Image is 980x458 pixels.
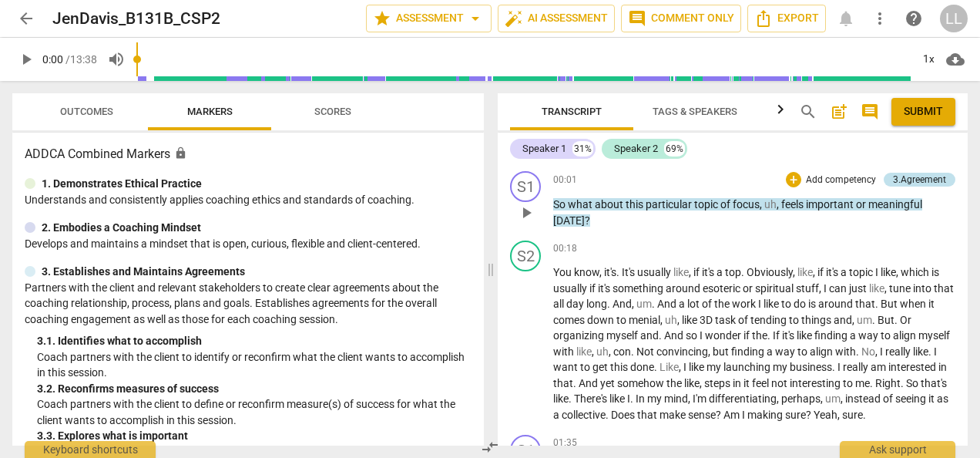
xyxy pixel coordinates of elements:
span: interested [888,361,938,373]
span: Transcript [542,106,602,117]
p: 3. Establishes and Maintains Agreements [42,264,245,280]
span: , [632,298,636,310]
span: if [743,329,752,342]
span: perhaps [781,392,821,405]
div: Speaker 1 [522,141,566,157]
span: . [607,298,612,310]
span: me [855,377,870,389]
p: Coach partners with the client to identify or reconfirm what the client wants to accomplish in th... [37,349,472,381]
span: , [708,345,713,358]
span: wonder [705,329,743,342]
span: Filler word [636,298,652,310]
span: . [631,345,636,358]
span: is [931,266,939,278]
span: done [630,361,654,373]
span: really [885,345,913,358]
span: yet [600,377,617,389]
span: and [834,314,852,326]
span: esoteric [703,282,743,295]
span: seeing [895,392,928,405]
span: I [934,345,937,358]
span: So [553,198,568,210]
span: align [893,329,918,342]
span: . [928,345,934,358]
span: business [790,361,832,373]
span: . [872,314,878,326]
span: Assessment is enabled for this document. The competency model is locked and follows the assessmen... [174,146,187,160]
span: can [829,282,849,295]
span: spiritual [755,282,796,295]
span: it's [782,329,797,342]
span: , [841,392,845,405]
span: is [808,298,818,310]
span: help [904,9,923,28]
span: it [928,392,937,405]
span: I [880,345,885,358]
span: AI Assessment [505,9,608,28]
p: Partners with the client and relevant stakeholders to create clear agreements about the coaching ... [25,280,472,328]
span: more_vert [871,9,889,28]
span: Obviously [747,266,793,278]
span: this [610,361,630,373]
span: it's [598,282,612,295]
span: post_add [830,103,848,121]
span: , [679,361,683,373]
span: it [743,377,752,389]
span: search [799,103,817,121]
span: the [714,298,732,310]
span: , [852,314,857,326]
span: way [775,345,797,358]
span: I [700,329,705,342]
span: to [616,314,629,326]
span: just [849,282,869,295]
span: like [689,361,706,373]
span: Or [900,314,911,326]
span: ? [716,409,723,421]
span: in [938,361,947,373]
span: I [627,392,630,405]
span: when [900,298,928,310]
span: all [553,298,566,310]
span: , [689,266,693,278]
span: usually [553,282,589,295]
span: Filler word [797,266,813,278]
div: Keyboard shortcuts [25,441,156,458]
span: , [688,392,693,405]
span: but [713,345,731,358]
span: steps [704,377,733,389]
span: if [693,266,702,278]
span: . [901,377,906,389]
p: Understands and consistently applies coaching ethics and standards of coaching. [25,192,472,208]
span: Filler word [869,282,884,295]
button: Search [796,99,821,124]
span: . [630,392,636,405]
span: , [592,345,596,358]
a: Help [900,5,928,32]
span: my [773,361,790,373]
span: tune [889,282,913,295]
span: myself [918,329,950,342]
span: it's [702,266,717,278]
span: If [773,329,782,342]
span: And [657,298,679,310]
span: I [824,282,829,295]
span: or [743,282,755,295]
button: Please Do Not Submit until your Assessment is Complete [891,98,955,126]
div: Change speaker [510,241,541,271]
span: and [640,329,659,342]
span: comment [861,103,879,121]
span: I [683,361,689,373]
span: 0:00 [42,53,63,66]
span: Filler word [764,198,777,210]
span: with [553,345,576,358]
span: , [677,314,682,326]
span: I [742,409,747,421]
span: like [913,345,928,358]
span: Filler word [576,345,592,358]
span: ? [806,409,814,421]
button: Play [12,45,40,73]
span: cloud_download [946,50,965,69]
span: And [664,329,686,342]
span: of [720,198,733,210]
span: day [566,298,586,310]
